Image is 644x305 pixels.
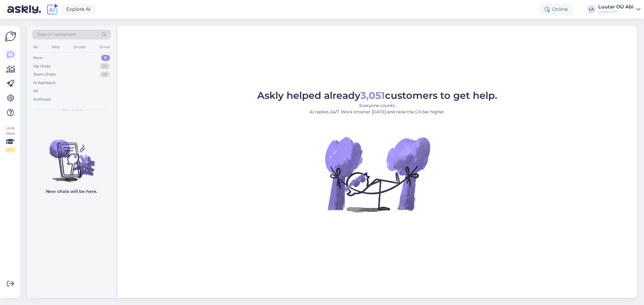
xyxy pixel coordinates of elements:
[61,4,96,14] a: Explore AI
[62,107,81,112] span: New chats
[33,88,38,94] div: All
[37,31,76,38] span: Search customers
[33,55,43,61] div: New
[100,71,110,77] div: 19
[33,71,56,77] div: Team chats
[27,129,116,183] img: No chats
[50,43,61,51] div: Web
[598,5,634,9] div: Luutar OÜ Abi
[46,3,59,16] img: explore-ai
[360,90,385,101] b: 3,051
[100,63,110,69] div: 10
[5,125,16,152] div: Look Here
[101,55,110,61] div: 0
[257,102,497,115] p: Everyone counts. AI replies 24/7. Work smarter [DATE] and raise the CX bar higher.
[46,188,97,195] p: New chats will be here.
[540,4,573,15] div: Online
[98,43,111,51] div: Email
[32,43,39,51] div: All
[5,147,16,152] div: 2 / 3
[598,9,634,14] div: Luutar OÜ
[257,90,497,101] span: Askly helped already customers to get help.
[33,96,51,102] div: Archived
[598,5,640,14] a: Luutar OÜ AbiLuutar OÜ
[33,80,56,86] div: AI Assistant
[323,120,432,228] img: No Chat active
[72,43,87,51] div: Socials
[5,31,16,42] img: Askly Logo
[33,63,50,69] div: My chats
[587,5,596,14] div: LA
